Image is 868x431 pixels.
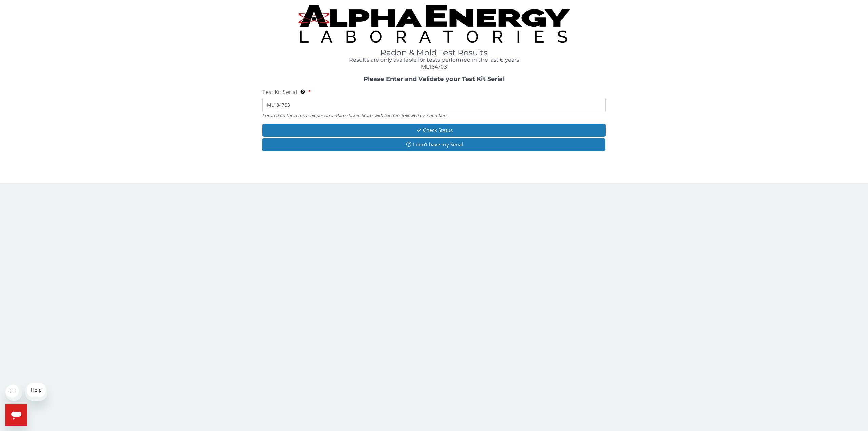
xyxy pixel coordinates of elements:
[298,5,570,43] img: TightCrop.jpg
[421,63,447,71] span: ML184703
[262,88,297,96] span: Test Kit Serial
[262,124,606,136] button: Check Status
[5,384,22,401] iframe: Close message
[262,112,606,118] div: Located on the return shipper on a white sticker. Starts with 2 letters followed by 7 numbers.
[5,404,27,426] iframe: Button to launch messaging window
[25,383,47,401] iframe: Message from company
[262,57,606,63] h4: Results are only available for tests performed in the last 6 years
[262,138,605,151] button: I don't have my Serial
[262,48,606,57] h1: Radon & Mold Test Results
[363,75,505,83] strong: Please Enter and Validate your Test Kit Serial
